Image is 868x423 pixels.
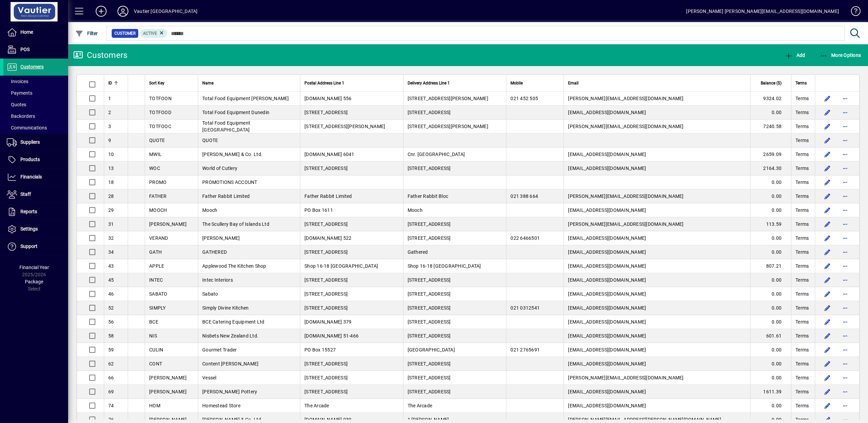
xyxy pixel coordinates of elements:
[510,305,540,311] span: 021 0312541
[822,233,833,244] button: Edit
[408,79,450,87] span: Delivery Address Line 1
[3,87,68,99] a: Payments
[568,124,683,129] span: [PERSON_NAME][EMAIL_ADDRESS][DOMAIN_NAME]
[202,389,257,394] span: [PERSON_NAME] Pottery
[108,235,114,241] span: 32
[822,275,833,285] button: Edit
[568,333,646,339] span: [EMAIL_ADDRESS][DOMAIN_NAME]
[840,400,851,411] button: More options
[510,347,540,352] span: 021 2765691
[408,389,451,394] span: [STREET_ADDRESS]
[750,161,791,175] td: 2164.30
[149,221,187,227] span: [PERSON_NAME]
[19,265,49,270] span: Financial Year
[408,207,423,213] span: Mooch
[149,417,187,422] span: [PERSON_NAME]
[408,193,448,199] span: Father Rabbit Bloc
[568,291,646,297] span: [EMAIL_ADDRESS][DOMAIN_NAME]
[3,151,68,168] a: Products
[822,344,833,355] button: Edit
[149,403,160,408] span: HOM
[568,221,683,227] span: [PERSON_NAME][EMAIL_ADDRESS][DOMAIN_NAME]
[7,113,35,119] span: Backorders
[795,388,809,395] span: Terms
[149,96,172,101] span: TOTFOON
[304,389,348,394] span: [STREET_ADDRESS]
[840,163,851,174] button: More options
[795,346,809,353] span: Terms
[783,49,807,61] button: Add
[840,121,851,132] button: More options
[304,263,378,269] span: Shop 16-18 [GEOGRAPHIC_DATA]
[202,79,214,87] span: Name
[112,5,134,17] button: Profile
[818,49,863,61] button: More Options
[795,235,809,241] span: Terms
[795,291,809,297] span: Terms
[408,235,451,241] span: [STREET_ADDRESS]
[408,249,428,255] span: Gathered
[149,235,168,241] span: VERAND
[20,174,42,179] span: Financials
[408,124,488,129] span: [STREET_ADDRESS][PERSON_NAME]
[108,375,114,380] span: 66
[304,417,351,422] span: [DOMAIN_NAME] 930
[149,166,160,171] span: WOC
[304,347,336,352] span: PO Box 15527
[795,263,809,269] span: Terms
[304,319,351,325] span: [DOMAIN_NAME] 379
[149,389,187,394] span: [PERSON_NAME]
[408,166,451,171] span: [STREET_ADDRESS]
[74,27,100,40] button: Filter
[795,221,809,228] span: Terms
[3,24,68,41] a: Home
[149,110,171,115] span: TOTFOOD
[108,389,114,394] span: 69
[202,166,237,171] span: World of Cutlery
[568,375,683,380] span: [PERSON_NAME][EMAIL_ADDRESS][DOMAIN_NAME]
[202,207,217,213] span: Mooch
[149,249,162,255] span: GATH
[408,305,451,311] span: [STREET_ADDRESS]
[20,226,38,232] span: Settings
[202,96,289,101] span: Total Food Equipment [PERSON_NAME]
[408,417,449,422] span: 1 [PERSON_NAME]
[840,107,851,118] button: More options
[3,134,68,151] a: Suppliers
[568,361,646,366] span: [EMAIL_ADDRESS][DOMAIN_NAME]
[304,193,352,199] span: Father Rabbit Limited
[750,259,791,273] td: 807.21
[304,277,348,283] span: [STREET_ADDRESS]
[304,291,348,297] span: [STREET_ADDRESS]
[149,193,167,199] span: FATHER
[408,291,451,297] span: [STREET_ADDRESS]
[304,207,333,213] span: PO Box 1611
[3,41,68,58] a: POS
[686,6,839,17] div: [PERSON_NAME] [PERSON_NAME][EMAIL_ADDRESS][DOMAIN_NAME]
[304,110,348,115] span: [STREET_ADDRESS]
[108,207,114,213] span: 29
[202,138,218,143] span: QUOTE
[3,99,68,110] a: Quotes
[149,319,158,325] span: BCE
[840,316,851,327] button: More options
[408,221,451,227] span: [STREET_ADDRESS]
[568,96,683,101] span: [PERSON_NAME][EMAIL_ADDRESS][DOMAIN_NAME]
[750,329,791,343] td: 601.61
[304,235,351,241] span: [DOMAIN_NAME] 522
[408,152,465,157] span: Cnr. [GEOGRAPHIC_DATA]
[755,79,788,87] div: Balance ($)
[840,93,851,104] button: More options
[840,358,851,369] button: More options
[108,263,114,269] span: 43
[750,301,791,315] td: 0.00
[822,163,833,174] button: Edit
[3,76,68,87] a: Invoices
[568,319,646,325] span: [EMAIL_ADDRESS][DOMAIN_NAME]
[408,347,455,352] span: [GEOGRAPHIC_DATA]
[304,124,385,129] span: [STREET_ADDRESS][PERSON_NAME]
[202,249,227,255] span: GATHERED
[840,219,851,230] button: More options
[822,177,833,188] button: Edit
[108,417,114,422] span: 76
